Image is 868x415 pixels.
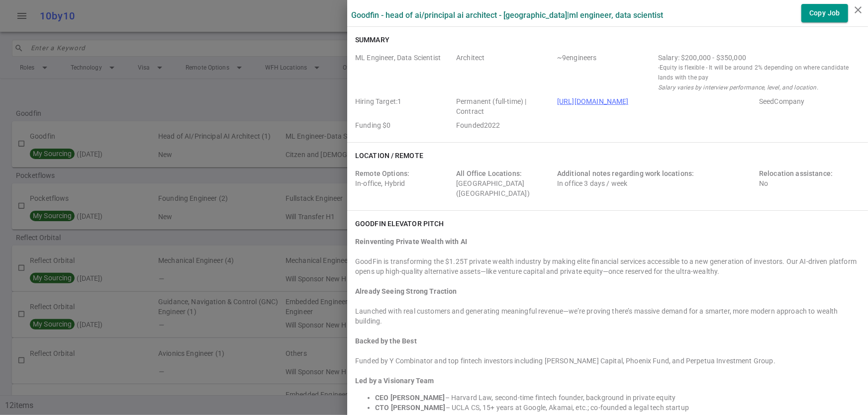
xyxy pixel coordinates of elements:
[375,394,445,402] strong: CEO [PERSON_NAME]
[351,10,663,20] label: Goodfin - Head of AI/Principal AI Architect - [GEOGRAPHIC_DATA] | ML Engineer, Data Scientist
[355,168,452,198] div: In-office, Hybrid
[759,96,856,116] span: Employer Stage e.g. Series A
[355,96,452,116] span: Hiring Target
[355,306,860,326] div: Launched with real customers and generating meaningful revenue—we’re proving there’s massive dema...
[456,53,553,92] span: Level
[456,168,553,198] div: [GEOGRAPHIC_DATA] ([GEOGRAPHIC_DATA])
[658,53,856,63] div: Salary Range
[759,168,856,198] div: No
[557,169,694,177] span: Additional notes regarding work locations:
[852,4,864,16] i: close
[355,377,434,385] strong: Led by a Visionary Team
[375,393,860,403] li: – Harvard Law, second-time fintech founder, background in private equity
[355,169,409,177] span: Remote Options:
[658,84,818,91] i: Salary varies by interview performance, level, and location.
[355,120,452,130] span: Employer Founding
[355,238,467,246] strong: Reinventing Private Wealth with AI
[355,151,423,161] h6: Location / Remote
[355,35,389,45] h6: Summary
[557,97,629,105] a: [URL][DOMAIN_NAME]
[375,403,860,413] li: – UCLA CS, 15+ years at Google, Akamai, etc.; co-founded a legal tech startup
[355,219,444,229] h6: Goodfin elevator pitch
[557,53,654,92] span: Team Count
[456,120,553,130] span: Employer Founded
[355,256,860,276] div: GoodFin is transforming the $1.25T private wealth industry by making elite financial services acc...
[355,53,452,92] span: Roles
[456,96,553,116] span: Job Type
[557,168,755,198] div: In office 3 days / week
[801,4,848,22] button: Copy Job
[355,287,457,295] strong: Already Seeing Strong Traction
[456,169,522,177] span: All Office Locations:
[759,169,833,177] span: Relocation assistance:
[658,63,856,83] small: - Equity is flexible - It will be around 2% depending on where candidate lands with the pay
[375,404,446,412] strong: CTO [PERSON_NAME]
[355,356,860,366] div: Funded by Y Combinator and top fintech investors including [PERSON_NAME] Capital, Phoenix Fund, a...
[355,337,417,345] strong: Backed by the Best
[557,96,755,116] span: Company URL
